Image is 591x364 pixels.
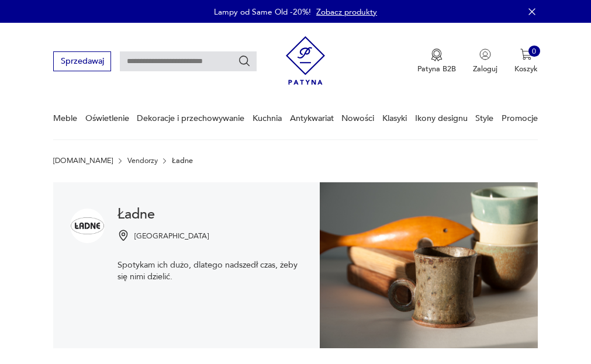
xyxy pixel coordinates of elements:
[316,6,377,18] a: Zobacz produkty
[253,98,282,138] a: Kuchnia
[417,48,456,74] button: Patyna B2B
[475,98,493,138] a: Style
[479,48,491,60] img: Ikonka użytkownika
[382,98,407,138] a: Klasyki
[502,98,538,138] a: Promocje
[473,48,497,74] button: Zaloguj
[417,64,456,74] p: Patyna B2B
[415,98,468,138] a: Ikony designu
[117,230,129,241] img: Ikonka pinezki mapy
[70,209,105,243] img: Ładne
[473,64,497,74] p: Zaloguj
[134,231,209,241] p: [GEOGRAPHIC_DATA]
[514,64,538,74] p: Koszyk
[53,58,111,65] a: Sprzedawaj
[117,209,303,221] h1: Ładne
[117,259,303,283] p: Spotykam ich dużo, dlatego nadszedł czas, żeby się nimi dzielić.
[172,157,193,165] p: Ładne
[520,48,532,60] img: Ikona koszyka
[214,6,311,18] p: Lampy od Same Old -20%!
[528,46,540,57] div: 0
[431,48,443,61] img: Ikona medalu
[286,32,325,89] img: Patyna - sklep z meblami i dekoracjami vintage
[53,51,111,71] button: Sprzedawaj
[290,98,334,138] a: Antykwariat
[53,157,113,165] a: [DOMAIN_NAME]
[514,48,538,74] button: 0Koszyk
[85,98,129,138] a: Oświetlenie
[137,98,244,138] a: Dekoracje i przechowywanie
[320,182,538,348] img: Ładne
[417,48,456,74] a: Ikona medaluPatyna B2B
[127,157,158,165] a: Vendorzy
[53,98,77,138] a: Meble
[341,98,374,138] a: Nowości
[238,55,251,68] button: Szukaj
